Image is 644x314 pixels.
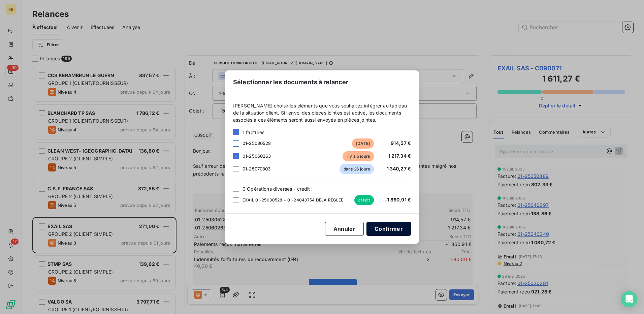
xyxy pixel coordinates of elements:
div: Open Intercom Messenger [621,291,637,307]
button: Confirmer [366,222,411,236]
span: [PERSON_NAME] choisir les éléments que vous souhaitez intégrer au tableau de la situation client.... [233,102,411,123]
span: 01-25030528 [243,140,271,146]
span: dans 26 jours [340,164,374,174]
button: Annuler [325,222,364,236]
span: 0 Opérations diverses - crédit : [243,185,313,192]
span: 1 factures [243,129,265,136]
span: EXAIL 01-25030528 + 01-24040754 DEJA REGLEE [243,197,343,203]
span: 1 217,34 € [388,153,411,159]
span: 1 340,27 € [387,166,411,171]
span: 914,57 € [391,140,411,146]
span: 01-25070803 [243,166,271,171]
span: Sélectionner les documents à relancer [233,77,349,87]
span: il y a 5 jours [343,151,374,161]
span: [DATE] [352,138,374,149]
span: 01-25060263 [243,153,271,159]
span: crédit [354,195,374,205]
span: -1 860,91 € [385,197,411,202]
